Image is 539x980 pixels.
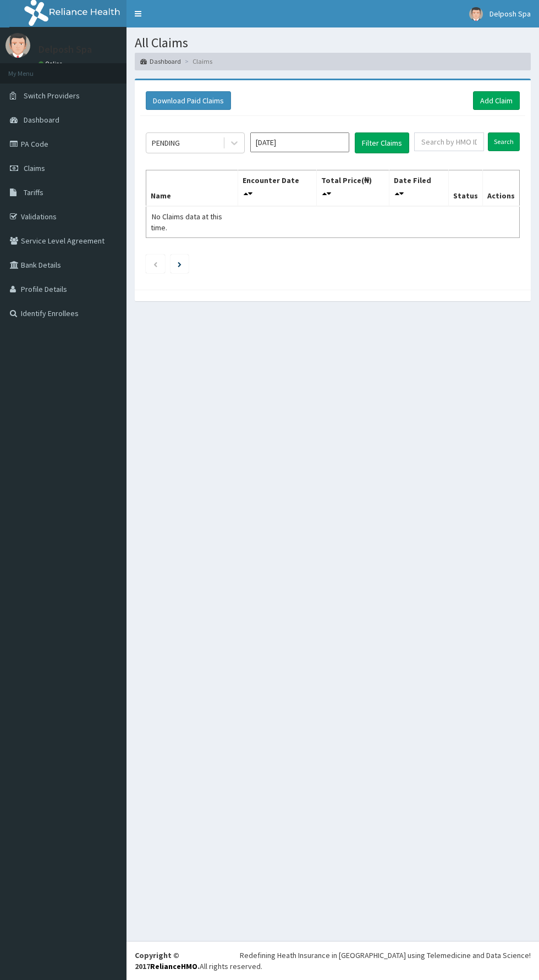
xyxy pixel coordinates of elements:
[38,60,65,68] a: Online
[482,170,519,206] th: Actions
[469,7,483,21] img: User Image
[152,137,180,148] div: PENDING
[24,163,45,173] span: Claims
[355,132,409,153] button: Filter Claims
[146,91,231,110] button: Download Paid Claims
[414,132,484,151] input: Search by HMO ID
[38,45,92,54] p: Delposh Spa
[389,170,448,206] th: Date Filed
[135,36,531,50] h1: All Claims
[146,170,238,206] th: Name
[182,57,212,66] li: Claims
[153,259,158,269] a: Previous page
[490,9,531,19] span: Delposh Spa
[150,961,197,971] a: RelianceHMO
[448,170,482,206] th: Status
[127,941,539,980] footer: All rights reserved.
[473,91,520,110] a: Add Claim
[238,170,316,206] th: Encounter Date
[24,187,43,197] span: Tariffs
[250,132,349,152] input: Select Month and Year
[151,212,222,232] span: No Claims data at this time.
[140,57,181,66] a: Dashboard
[178,259,182,269] a: Next page
[135,950,200,971] strong: Copyright © 2017 .
[24,115,59,125] span: Dashboard
[240,950,531,961] div: Redefining Heath Insurance in [GEOGRAPHIC_DATA] using Telemedicine and Data Science!
[24,91,80,101] span: Switch Providers
[5,33,30,58] img: User Image
[316,170,389,206] th: Total Price(₦)
[488,132,520,151] input: Search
